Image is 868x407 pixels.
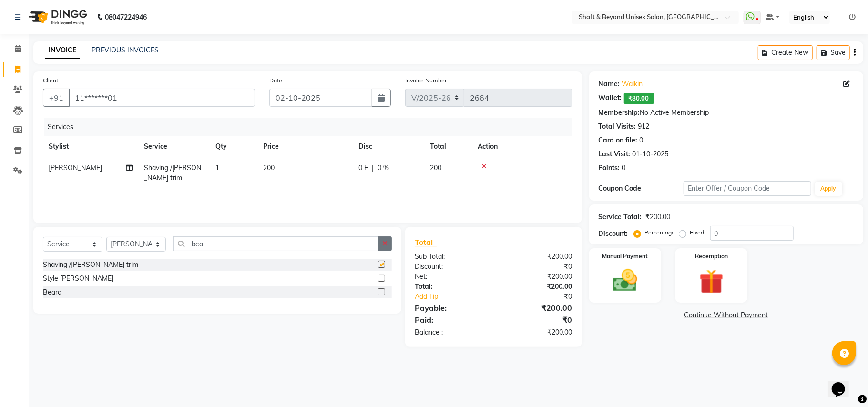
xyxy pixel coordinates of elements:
[692,266,731,297] img: _gift.svg
[408,314,493,326] div: Paid:
[493,302,579,314] div: ₹200.00
[378,163,389,173] span: 0 %
[599,183,684,193] div: Coupon Code
[599,212,642,222] div: Service Total:
[602,252,648,261] label: Manual Payment
[92,46,159,54] a: PREVIOUS INVOICES
[599,122,636,132] div: Total Visits:
[358,163,368,173] span: 0 F
[408,272,493,282] div: Net:
[408,292,508,302] a: Add Tip
[622,79,643,89] a: Walkin
[210,136,257,157] th: Qty
[624,93,654,104] span: ₹80.00
[138,136,210,157] th: Service
[43,89,70,107] button: +91
[408,302,493,314] div: Payable:
[493,272,579,282] div: ₹200.00
[599,108,854,118] div: No Active Membership
[645,228,675,237] label: Percentage
[372,163,374,173] span: |
[599,108,640,118] div: Membership:
[49,163,102,172] span: [PERSON_NAME]
[43,136,138,157] th: Stylist
[599,79,620,89] div: Name:
[591,310,861,320] a: Continue Without Payment
[599,163,620,173] div: Points:
[758,45,813,60] button: Create New
[684,181,811,196] input: Enter Offer / Coupon Code
[828,369,858,397] iframe: chat widget
[43,76,58,85] label: Client
[43,287,61,297] div: Beard
[508,292,579,302] div: ₹0
[605,266,645,295] img: _cash.svg
[430,163,441,172] span: 200
[633,149,669,159] div: 01-10-2025
[408,262,493,272] div: Discount:
[493,252,579,262] div: ₹200.00
[472,136,572,157] th: Action
[105,4,147,31] b: 08047224946
[353,136,424,157] th: Disc
[44,118,580,136] div: Services
[638,122,650,132] div: 912
[405,76,447,85] label: Invoice Number
[815,182,842,196] button: Apply
[24,4,90,31] img: logo
[257,136,353,157] th: Price
[493,282,579,292] div: ₹200.00
[493,314,579,326] div: ₹0
[622,163,626,173] div: 0
[695,252,728,261] label: Redemption
[263,163,275,172] span: 200
[69,89,255,107] input: Search by Name/Mobile/Email/Code
[144,163,201,182] span: Shaving /[PERSON_NAME] trim
[215,163,219,172] span: 1
[599,93,622,104] div: Wallet:
[640,135,643,145] div: 0
[173,236,378,251] input: Search or Scan
[599,149,631,159] div: Last Visit:
[646,212,671,222] div: ₹200.00
[43,274,113,284] div: Style [PERSON_NAME]
[599,229,628,239] div: Discount:
[493,262,579,272] div: ₹0
[43,260,138,270] div: Shaving /[PERSON_NAME] trim
[817,45,850,60] button: Save
[415,237,437,247] span: Total
[690,228,705,237] label: Fixed
[599,135,638,145] div: Card on file:
[269,76,282,85] label: Date
[408,252,493,262] div: Sub Total:
[493,327,579,337] div: ₹200.00
[408,282,493,292] div: Total:
[408,327,493,337] div: Balance :
[45,42,80,59] a: INVOICE
[424,136,472,157] th: Total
